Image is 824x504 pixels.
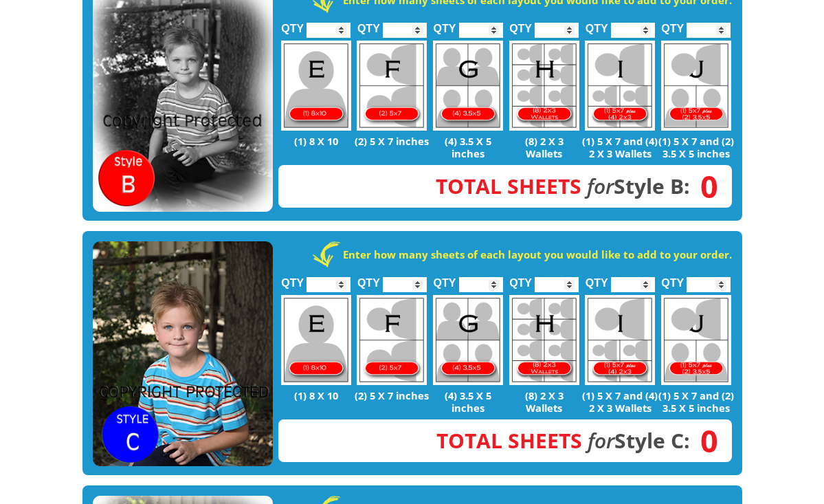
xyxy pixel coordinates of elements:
strong: Enter how many sheets of each layout you would like to add to your order. [343,248,732,261]
label: QTY [661,8,684,41]
strong: Style B: [436,172,690,200]
label: QTY [434,262,456,296]
p: (1) 8 X 10 [278,135,355,147]
label: QTY [661,262,684,296]
p: (8) 2 X 3 Wallets [506,135,582,160]
p: (2) 5 X 7 inches [354,135,430,147]
strong: Style C: [436,426,690,454]
span: Total Sheets [436,172,581,200]
img: E [281,41,351,131]
img: G [433,41,503,131]
p: (1) 5 X 7 and (4) 2 X 3 Wallets [582,389,658,414]
img: H [509,295,579,385]
label: QTY [509,8,532,41]
em: for [587,172,614,200]
label: QTY [281,262,304,296]
span: Total Sheets [436,426,582,454]
img: J [661,295,731,385]
em: for [588,426,614,454]
img: G [433,295,503,385]
label: QTY [586,8,608,41]
img: STYLE C [93,241,273,467]
img: H [509,41,579,131]
label: QTY [357,8,380,41]
p: (8) 2 X 3 Wallets [506,389,582,414]
p: (1) 5 X 7 and (4) 2 X 3 Wallets [582,135,658,160]
img: F [357,41,427,131]
label: QTY [586,262,608,296]
label: QTY [357,262,380,296]
img: F [357,295,427,385]
label: QTY [281,8,304,41]
p: (1) 5 X 7 and (2) 3.5 X 5 inches [658,389,735,414]
label: QTY [434,8,456,41]
p: (1) 5 X 7 and (2) 3.5 X 5 inches [658,135,735,160]
img: I [585,295,655,385]
img: J [661,41,731,131]
span: 0 [690,433,718,448]
img: E [281,295,351,385]
span: 0 [690,179,718,194]
p: (4) 3.5 X 5 inches [430,135,506,160]
p: (2) 5 X 7 inches [354,389,430,402]
img: I [585,41,655,131]
label: QTY [509,262,532,296]
p: (4) 3.5 X 5 inches [430,389,506,414]
p: (1) 8 X 10 [278,389,355,402]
